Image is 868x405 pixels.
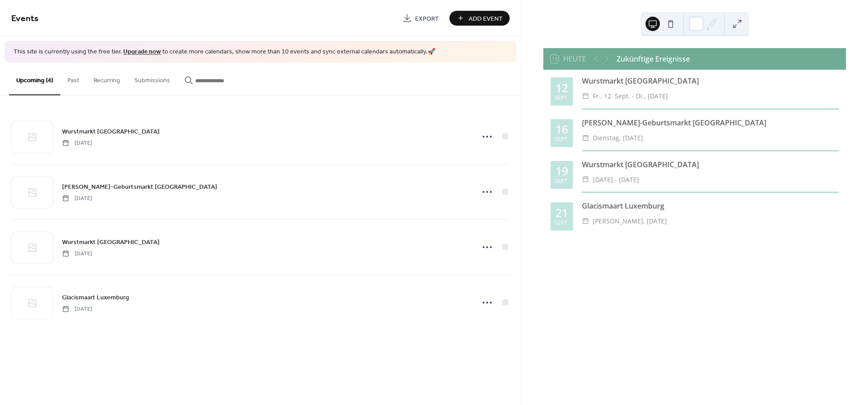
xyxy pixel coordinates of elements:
button: Add Event [449,11,510,26]
button: Past [60,62,86,94]
div: ​ [582,174,589,185]
button: Recurring [86,62,127,94]
div: 16 [555,124,568,135]
div: Zukünftige Ereignisse [617,53,690,64]
span: Add Event [469,14,503,23]
a: [PERSON_NAME]-Geburtsmarkt [GEOGRAPHIC_DATA] [62,182,217,192]
a: Export [396,11,446,26]
span: This site is currently using the free tier. to create more calendars, show more than 10 events an... [13,48,435,57]
span: [DATE] [62,139,92,147]
div: Sept. [555,178,569,184]
span: Fr., 12. Sept. - Di., [DATE] [593,91,668,102]
div: [PERSON_NAME]-Geburtsmarkt [GEOGRAPHIC_DATA] [582,117,839,128]
div: ​ [582,133,589,143]
div: Sept. [555,220,569,226]
div: Wurstmarkt [GEOGRAPHIC_DATA] [582,76,839,86]
a: Glacismaart Luxemburg [62,292,129,303]
div: ​ [582,216,589,227]
button: Submissions [127,62,177,94]
div: Glacismaart Luxemburg [582,200,839,211]
span: Export [415,14,439,23]
div: 19 [555,165,568,177]
span: Wurstmarkt [GEOGRAPHIC_DATA] [62,237,160,247]
div: Sept. [555,137,569,142]
span: Events [11,10,39,27]
div: 12 [555,82,568,93]
a: Wurstmarkt [GEOGRAPHIC_DATA] [62,126,160,137]
a: Upgrade now [123,46,161,58]
span: [PERSON_NAME], [DATE] [593,216,667,227]
span: [DATE] [62,249,92,258]
span: [PERSON_NAME]-Geburtsmarkt [GEOGRAPHIC_DATA] [62,182,217,191]
span: Glacismaart Luxemburg [62,293,129,302]
div: Wurstmarkt [GEOGRAPHIC_DATA] [582,159,839,170]
span: [DATE] [62,305,92,313]
div: Sept. [555,95,569,101]
div: ​ [582,91,589,102]
a: Wurstmarkt [GEOGRAPHIC_DATA] [62,237,160,247]
span: [DATE] - [DATE] [593,174,639,185]
span: [DATE] [62,194,92,202]
span: Wurstmarkt [GEOGRAPHIC_DATA] [62,127,160,136]
div: 21 [555,207,568,218]
button: Upcoming (4) [9,62,60,95]
span: Dienstag, [DATE] [593,133,643,143]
